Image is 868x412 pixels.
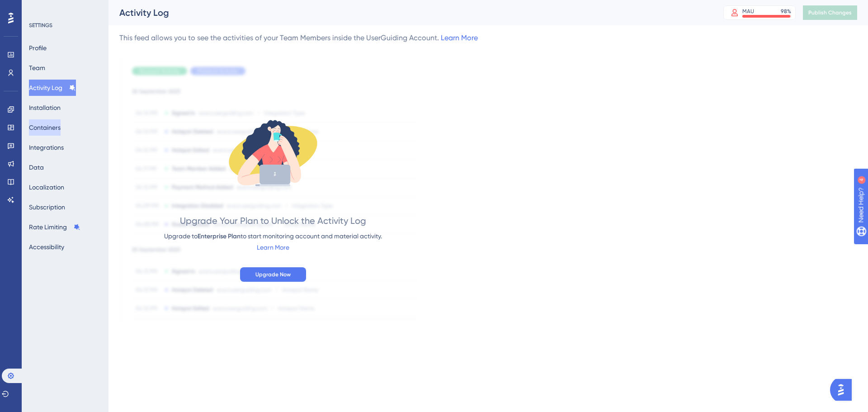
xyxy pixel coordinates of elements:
[441,33,478,42] a: Learn More
[119,6,701,19] div: Activity Log
[29,99,61,116] button: Installation
[29,22,102,29] div: SETTINGS
[240,267,306,282] button: Upgrade Now
[830,376,857,403] iframe: UserGuiding AI Assistant Launcher
[29,139,64,156] button: Integrations
[63,5,66,12] div: 4
[29,60,45,76] button: Team
[29,239,64,255] button: Accessibility
[180,214,366,227] div: Upgrade Your Plan to Unlock the Activity Log
[119,33,478,43] div: This feed allows you to see the activities of your Team Members inside the UserGuiding Account.
[29,159,44,175] button: Data
[781,8,791,15] div: 98 %
[808,9,852,16] span: Publish Changes
[29,179,64,195] button: Localization
[29,119,61,136] button: Containers
[29,219,80,235] button: Rate Limiting
[29,80,76,96] button: Activity Log
[255,271,291,278] span: Upgrade Now
[164,231,382,242] div: Upgrade to to start monitoring account and material activity.
[29,40,47,56] button: Profile
[29,199,65,215] button: Subscription
[198,232,241,240] span: Enterprise Plan
[257,244,289,251] a: Learn More
[21,2,57,13] span: Need Help?
[803,5,857,20] button: Publish Changes
[742,8,754,15] div: MAU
